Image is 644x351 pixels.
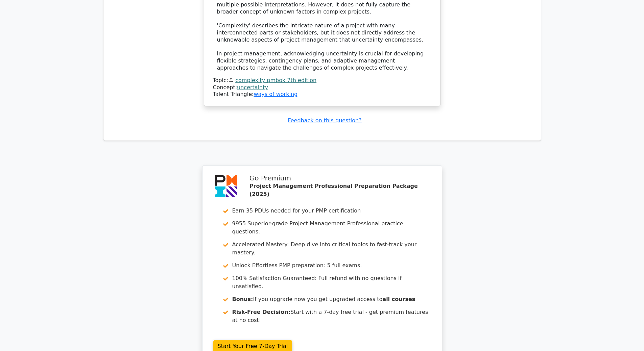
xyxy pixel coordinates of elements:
[288,117,361,124] a: Feedback on this question?
[213,77,431,84] div: Topic:
[254,91,297,97] a: ways of working
[213,84,431,91] div: Concept:
[213,77,431,98] div: Talent Triangle:
[237,84,268,91] a: uncertainty
[235,77,316,83] a: complexity pmbok 7th edition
